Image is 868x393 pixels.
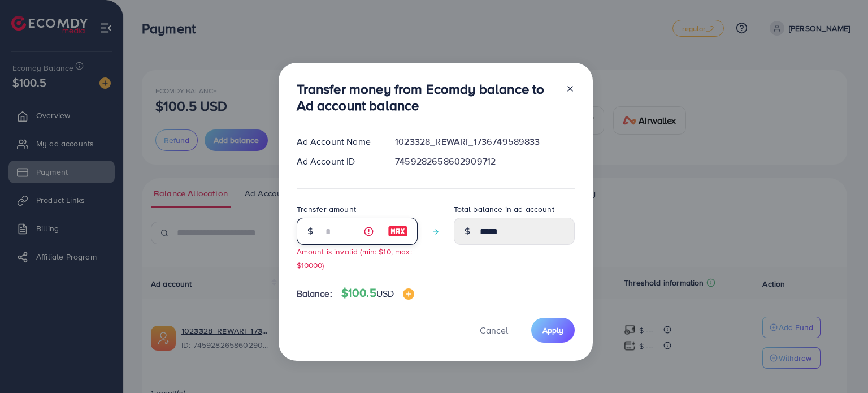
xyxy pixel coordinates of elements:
div: Ad Account Name [288,135,387,148]
small: Amount is invalid (min: $10, max: $10000) [297,246,412,270]
img: image [388,224,408,238]
div: 7459282658602909712 [386,155,583,168]
img: image [403,288,414,300]
iframe: Chat [820,342,860,385]
label: Total balance in ad account [454,204,554,215]
h4: $100.5 [341,286,414,300]
div: 1023328_REWARI_1736749589833 [386,135,583,148]
div: Ad Account ID [288,155,387,168]
h3: Transfer money from Ecomdy balance to Ad account balance [297,81,557,114]
span: Balance: [297,287,332,300]
button: Cancel [466,318,522,342]
label: Transfer amount [297,204,356,215]
span: Apply [542,325,563,336]
span: Cancel [480,324,508,336]
button: Apply [531,318,575,342]
span: USD [376,287,394,300]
